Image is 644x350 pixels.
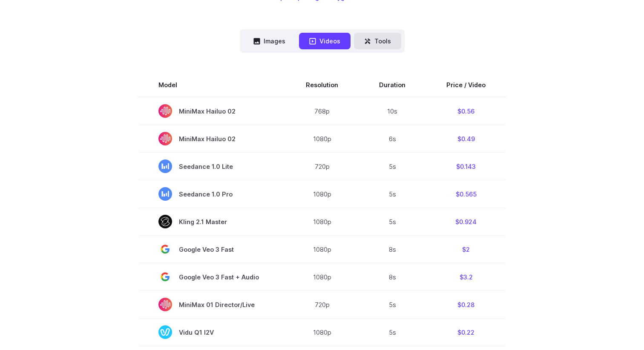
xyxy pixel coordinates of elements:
[158,132,265,145] span: MiniMax Hailuo 02
[359,236,426,263] td: 8s
[359,208,426,236] td: 5s
[359,263,426,291] td: 8s
[426,73,506,97] th: Price / Video
[158,270,265,284] span: Google Veo 3 Fast + Audio
[158,159,265,173] span: Seedance 1.0 Lite
[426,319,506,346] td: $0.22
[285,97,359,125] td: 768p
[285,180,359,208] td: 1080p
[158,187,265,201] span: Seedance 1.0 Pro
[158,325,265,339] span: Vidu Q1 I2V
[426,125,506,153] td: $0.49
[426,236,506,263] td: $2
[158,104,265,118] span: MiniMax Hailuo 02
[359,73,426,97] th: Duration
[359,180,426,208] td: 5s
[426,97,506,125] td: $0.56
[285,263,359,291] td: 1080p
[426,180,506,208] td: $0.565
[426,208,506,236] td: $0.924
[285,73,359,97] th: Resolution
[138,73,285,97] th: Model
[285,319,359,346] td: 1080p
[158,215,265,228] span: Kling 2.1 Master
[359,319,426,346] td: 5s
[285,236,359,263] td: 1080p
[359,153,426,180] td: 5s
[285,208,359,236] td: 1080p
[243,33,296,49] button: Images
[359,97,426,125] td: 10s
[426,291,506,319] td: $0.28
[158,298,265,311] span: MiniMax 01 Director/Live
[158,242,265,256] span: Google Veo 3 Fast
[354,33,401,49] button: Tools
[359,291,426,319] td: 5s
[285,291,359,319] td: 720p
[299,33,351,49] button: Videos
[426,263,506,291] td: $3.2
[285,125,359,153] td: 1080p
[426,153,506,180] td: $0.143
[359,125,426,153] td: 6s
[285,153,359,180] td: 720p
